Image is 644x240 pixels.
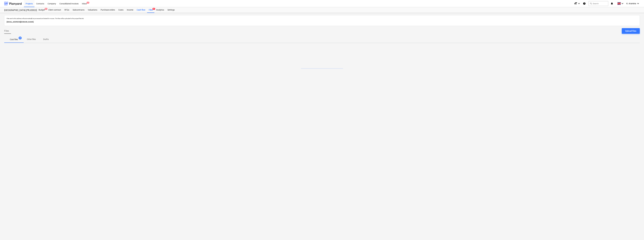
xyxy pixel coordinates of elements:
[45,8,47,10] span: 9+
[611,2,613,5] i: notifications
[19,37,22,39] span: 25
[625,29,636,33] div: Upload files
[135,7,147,13] a: Cash flow
[166,7,176,13] a: Settings
[63,7,71,13] a: RFQs
[147,7,154,13] a: Files9+
[10,38,18,41] p: Cost files
[589,1,608,6] button: Search
[37,7,47,13] a: Budget9+
[630,226,644,240] iframe: Chat Widget
[87,2,89,4] span: 6
[71,7,86,13] a: Subcontracts
[7,18,637,19] p: Files sent to this address will automatically be processed and tested for viruses. The files will...
[636,2,640,5] i: keyboard_arrow_down
[7,21,637,23] p: [EMAIL_ADDRESS][DOMAIN_NAME]
[4,9,33,12] div: [GEOGRAPHIC_DATA] (PRJ0002627, K-1 un K-2(2.kārta) 2601960
[4,29,9,33] span: Files
[583,2,586,5] i: Knowledge base
[621,2,624,5] i: keyboard_arrow_down
[43,38,49,41] p: Drafts
[626,2,636,5] span: K. Aramina
[590,2,592,5] span: search
[27,38,36,41] p: Other files
[47,7,63,13] a: Client contract
[117,7,125,13] a: Costs
[152,8,155,10] span: 9+
[86,7,99,13] a: Valuations
[37,7,47,13] div: Budget
[622,28,640,34] button: Upload files
[574,2,577,5] i: format_size
[154,7,166,13] a: Analytics
[147,7,154,13] div: Files
[577,2,581,5] i: keyboard_arrow_down
[99,7,117,13] a: Purchase orders
[125,7,135,13] a: Income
